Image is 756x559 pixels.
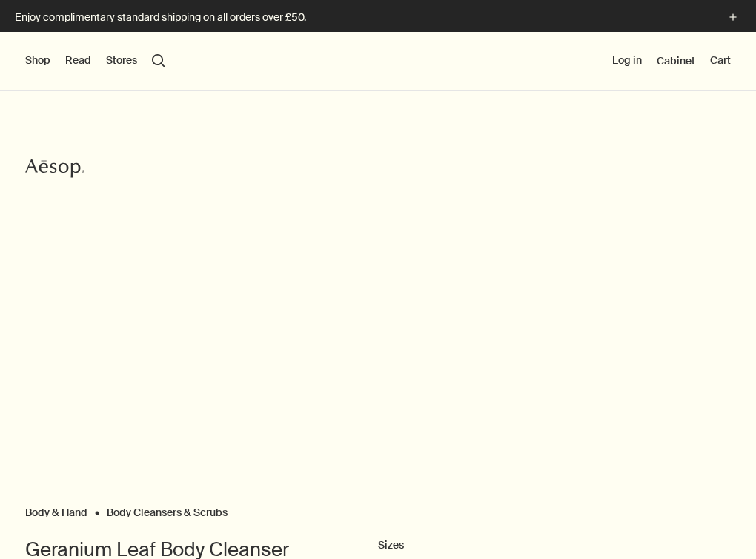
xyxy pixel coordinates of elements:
button: Open search [152,54,165,67]
p: Enjoy complimentary standard shipping on all orders over £50. [15,10,710,25]
a: Aesop [21,153,88,187]
a: Body & Hand [25,506,87,512]
div: Geranium Leaf Body Cleanser [25,165,731,502]
button: Log in [612,53,642,68]
button: previous slide [260,458,293,491]
button: Cart [710,53,731,68]
a: Cabinet [657,54,695,67]
h2: Sizes [378,537,731,555]
nav: primary [25,32,165,91]
button: next slide [463,458,496,491]
nav: supplementary [612,32,731,91]
button: Stores [106,53,137,68]
button: Read [65,53,91,68]
svg: Aesop [25,157,84,179]
a: Body Cleansers & Scrubs [107,506,228,512]
button: Enjoy complimentary standard shipping on all orders over £50. [15,9,741,26]
button: Shop [25,53,50,68]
